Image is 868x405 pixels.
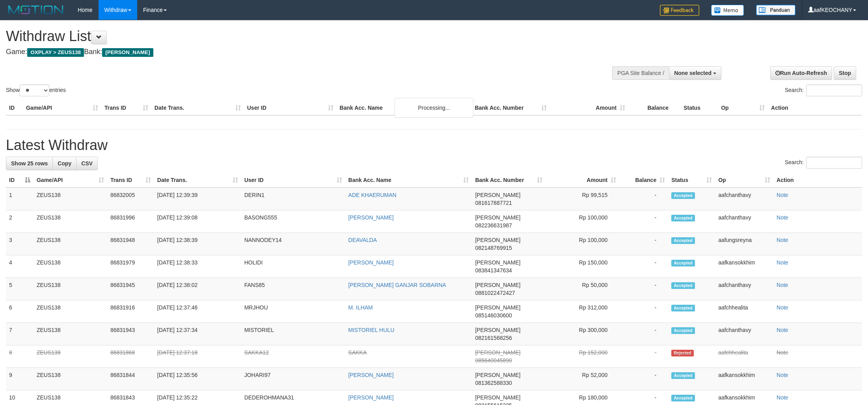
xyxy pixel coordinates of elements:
th: Action [773,173,862,187]
a: Note [777,394,788,401]
td: aafkansokkhim [715,255,773,278]
input: Search: [806,157,862,169]
td: 3 [6,233,34,255]
span: Copy 082148769915 to clipboard [475,245,512,251]
a: Note [777,214,788,221]
button: None selected [669,66,721,80]
span: Copy 0881022472427 to clipboard [475,290,515,296]
input: Search: [806,84,862,96]
th: User ID: activate to sort column ascending [241,173,345,187]
th: Action [768,101,862,115]
td: Rp 312,000 [546,300,619,323]
th: Status: activate to sort column ascending [668,173,715,187]
td: - [619,187,668,210]
a: [PERSON_NAME] [348,394,394,401]
select: Showentries [20,84,49,96]
span: Accepted [671,237,695,244]
td: aafchanthavy [715,187,773,210]
a: Note [777,327,788,333]
td: 86831916 [107,300,154,323]
td: 86831943 [107,323,154,345]
span: Accepted [671,260,695,266]
span: [PERSON_NAME] [475,304,520,311]
h1: Withdraw List [6,28,571,44]
td: FANS85 [241,278,345,300]
td: ZEUS138 [34,210,107,233]
th: Game/API: activate to sort column ascending [34,173,107,187]
span: Accepted [671,215,695,221]
td: ZEUS138 [34,323,107,345]
a: Copy [52,157,76,170]
td: - [619,368,668,390]
th: Trans ID: activate to sort column ascending [107,173,154,187]
td: Rp 150,000 [546,255,619,278]
td: Rp 100,000 [546,210,619,233]
td: 1 [6,187,34,210]
td: aafchanthavy [715,278,773,300]
span: [PERSON_NAME] [475,327,520,333]
a: SAKKA [348,349,367,356]
span: OXPLAY > ZEUS138 [27,48,84,57]
td: Rp 100,000 [546,233,619,255]
td: JOHARI97 [241,368,345,390]
td: aafchanthavy [715,210,773,233]
td: Rp 99,515 [546,187,619,210]
td: - [619,210,668,233]
td: [DATE] 12:39:08 [154,210,241,233]
td: - [619,323,668,345]
img: Feedback.jpg [660,5,699,16]
td: 7 [6,323,34,345]
th: Date Trans.: activate to sort column ascending [154,173,241,187]
td: [DATE] 12:38:39 [154,233,241,255]
td: aafchhealita [715,345,773,368]
span: Copy [58,160,71,167]
td: MRJHOU [241,300,345,323]
td: [DATE] 12:37:18 [154,345,241,368]
label: Search: [785,84,862,96]
th: Status [680,101,718,115]
a: Note [777,304,788,311]
a: M. ILHAM [348,304,373,311]
td: - [619,278,668,300]
th: Amount: activate to sort column ascending [546,173,619,187]
th: Balance: activate to sort column ascending [619,173,668,187]
img: MOTION_logo.png [6,4,66,16]
th: Op [718,101,768,115]
span: Copy 085640045890 to clipboard [475,357,512,364]
th: Trans ID [101,101,151,115]
span: [PERSON_NAME] [475,282,520,288]
td: [DATE] 12:39:39 [154,187,241,210]
td: SAKKA12 [241,345,345,368]
span: Copy 081617887721 to clipboard [475,200,512,206]
th: Bank Acc. Name [337,101,472,115]
td: 4 [6,255,34,278]
td: aafchanthavy [715,323,773,345]
a: ADE KHAERUMAN [348,192,397,198]
th: User ID [244,101,337,115]
td: 8 [6,345,34,368]
span: [PERSON_NAME] [475,349,520,356]
td: - [619,233,668,255]
td: [DATE] 12:38:02 [154,278,241,300]
td: aafkansokkhim [715,368,773,390]
td: Rp 50,000 [546,278,619,300]
img: Button%20Memo.svg [711,5,744,16]
span: Copy 085146030600 to clipboard [475,312,512,319]
span: Show 25 rows [11,160,48,167]
td: 86831945 [107,278,154,300]
span: Rejected [671,350,693,356]
td: ZEUS138 [34,300,107,323]
th: Balance [628,101,680,115]
td: 5 [6,278,34,300]
a: CSV [76,157,98,170]
th: Game/API [23,101,101,115]
span: Copy 083841347634 to clipboard [475,267,512,274]
span: [PERSON_NAME] [475,394,520,401]
th: Bank Acc. Name: activate to sort column ascending [345,173,472,187]
th: ID: activate to sort column descending [6,173,34,187]
td: - [619,345,668,368]
td: - [619,300,668,323]
img: panduan.png [756,5,795,15]
td: 86831996 [107,210,154,233]
span: None selected [674,70,712,76]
